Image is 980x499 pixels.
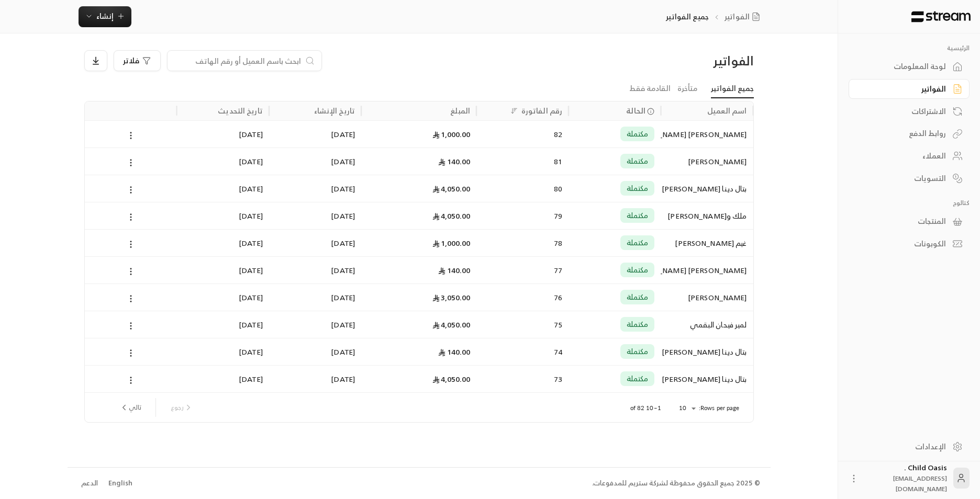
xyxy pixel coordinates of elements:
div: 75 [483,311,562,338]
div: [DATE] [183,366,263,392]
div: [DATE] [275,121,355,148]
div: [PERSON_NAME] [667,284,747,311]
a: الكوبونات [849,234,970,254]
a: الدعم [78,474,102,493]
div: [DATE] [275,148,355,175]
a: الاشتراكات [849,101,970,121]
span: الحالة [626,105,645,116]
a: الفواتير [725,12,764,22]
div: 4,050.00 [367,366,470,392]
div: التسويات [862,173,946,184]
img: Logo [910,11,972,22]
div: [DATE] [275,257,355,283]
div: 1,000.00 [367,121,470,148]
div: [DATE] [183,311,263,338]
div: [DATE] [183,148,263,175]
div: 79 [483,202,562,229]
span: [EMAIL_ADDRESS][DOMAIN_NAME] [893,473,947,494]
span: فلاتر [123,57,139,64]
span: مكتملة [627,265,649,275]
div: 77 [483,257,562,283]
a: لوحة المعلومات [849,56,970,77]
div: 4,050.00 [367,175,470,202]
div: [DATE] [275,284,355,311]
nav: breadcrumb [666,12,764,22]
div: 73 [483,366,562,392]
a: العملاء [849,146,970,166]
a: جميع الفواتير [711,80,754,98]
span: مكتملة [627,346,649,357]
div: الكوبونات [862,239,946,249]
div: رقم الفاتورة [521,104,562,117]
div: Child Oasis . [865,462,947,494]
div: المبلغ [450,104,470,117]
button: إنشاء [79,6,131,27]
div: [PERSON_NAME] [PERSON_NAME] [667,257,747,283]
div: 4,050.00 [367,311,470,338]
div: [DATE] [183,175,263,202]
div: بتال دينا [PERSON_NAME] [667,175,747,202]
div: 140.00 [367,338,470,365]
span: مكتملة [627,319,649,330]
div: لوحة المعلومات [862,61,946,72]
div: روابط الدفع [862,128,946,139]
button: next page [115,399,146,416]
div: [DATE] [183,230,263,256]
div: 1,000.00 [367,230,470,256]
div: 140.00 [367,257,470,283]
div: 80 [483,175,562,202]
a: الفواتير [849,79,970,99]
span: إنشاء [96,9,114,22]
a: متأخرة [677,80,697,98]
span: مكتملة [627,210,649,221]
div: © 2025 جميع الحقوق محفوظة لشركة ستريم للمدفوعات. [592,478,760,489]
a: التسويات [849,168,970,188]
button: فلاتر [114,50,161,71]
div: 4,050.00 [367,202,470,229]
span: مكتملة [627,237,649,248]
div: [DATE] [183,338,263,365]
div: الاشتراكات [862,106,946,117]
button: Sort [508,105,520,117]
div: 10 [674,402,699,415]
div: [DATE] [275,366,355,392]
div: الفواتير [862,84,946,94]
div: المنتجات [862,216,946,226]
div: 78 [483,230,562,256]
div: بتال دينا [PERSON_NAME] [667,366,747,392]
a: المنتجات [849,211,970,232]
span: مكتملة [627,183,649,194]
div: العملاء [862,151,946,161]
a: القادمة فقط [629,80,671,98]
div: 81 [483,148,562,175]
div: [PERSON_NAME] [667,148,747,175]
p: الرئيسية [849,44,970,52]
div: ملك و[PERSON_NAME] [667,202,747,229]
div: [DATE] [183,284,263,311]
span: مكتملة [627,292,649,302]
span: مكتملة [627,156,649,166]
div: [DATE] [275,311,355,338]
p: كتالوج [849,199,970,207]
span: مكتملة [627,129,649,139]
div: 140.00 [367,148,470,175]
div: الفواتير [594,52,753,69]
p: جميع الفواتير [666,12,709,22]
div: [DATE] [183,121,263,148]
div: [DATE] [183,257,263,283]
div: [DATE] [275,230,355,256]
a: روابط الدفع [849,123,970,144]
div: 74 [483,338,562,365]
div: تاريخ الإنشاء [314,104,355,117]
div: بتال دينا [PERSON_NAME] [667,338,747,365]
div: لمير فيحان البقمي [667,311,747,338]
div: غيم [PERSON_NAME] [667,230,747,256]
div: تاريخ التحديث [218,104,263,117]
div: اسم العميل [707,104,747,117]
div: الإعدادات [862,441,946,452]
div: [DATE] [275,338,355,365]
span: مكتملة [627,373,649,384]
div: [DATE] [275,202,355,229]
div: 76 [483,284,562,311]
input: ابحث باسم العميل أو رقم الهاتف [174,55,302,66]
